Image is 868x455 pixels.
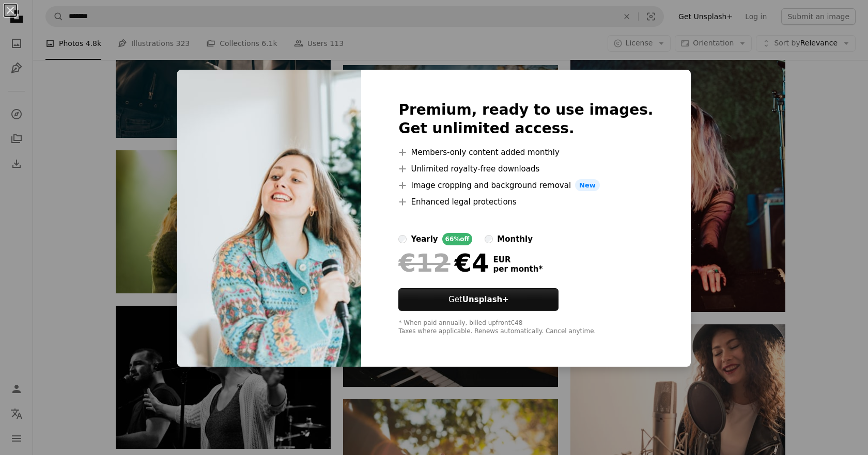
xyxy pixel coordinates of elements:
li: Unlimited royalty-free downloads [398,163,653,175]
div: * When paid annually, billed upfront €48 Taxes where applicable. Renews automatically. Cancel any... [398,319,653,336]
input: monthly [485,235,493,243]
span: €12 [398,249,450,276]
li: Enhanced legal protections [398,196,653,208]
span: New [575,179,600,192]
input: yearly66%off [398,235,407,243]
img: premium_photo-1670884127314-6b29ba4d831d [177,70,361,367]
span: EUR [493,255,542,264]
strong: Unsplash+ [462,295,509,304]
div: monthly [497,233,533,245]
div: €4 [398,249,489,276]
span: per month * [493,264,542,274]
div: yearly [411,233,438,245]
li: Image cropping and background removal [398,179,653,192]
button: GetUnsplash+ [398,288,559,311]
li: Members-only content added monthly [398,146,653,159]
div: 66% off [442,233,473,245]
h2: Premium, ready to use images. Get unlimited access. [398,101,653,138]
